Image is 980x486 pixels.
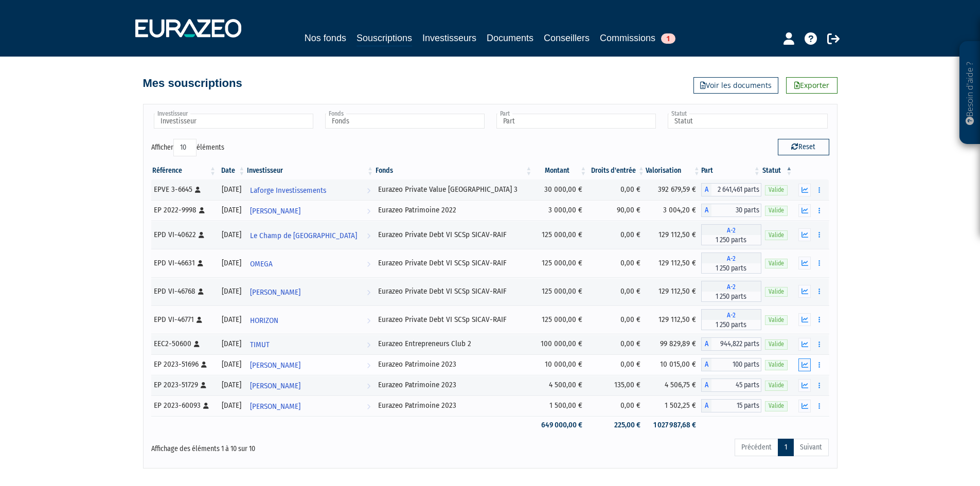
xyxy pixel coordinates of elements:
[701,183,761,196] div: A - Eurazeo Private Value Europe 3
[246,395,375,416] a: [PERSON_NAME]
[701,309,761,330] div: A-2 - Eurazeo Private Debt VI SCSp SICAV-RAIF
[250,181,326,200] span: Laforge Investissements
[533,221,587,249] td: 125 000,00 €
[173,139,197,156] select: Afficheréléments
[701,253,761,274] div: A-2 - Eurazeo Private Debt VI SCSp SICAV-RAIF
[367,311,370,330] i: Voir l'investisseur
[367,181,370,200] i: Voir l'investisseur
[151,162,218,179] th: Référence : activer pour trier la colonne par ordre croissant
[661,33,675,44] span: 1
[711,358,761,371] span: 100 parts
[964,47,976,139] p: Besoin d'aide ?
[221,338,242,349] div: [DATE]
[701,162,761,179] th: Part: activer pour trier la colonne par ordre croissant
[778,439,794,456] a: 1
[154,229,214,240] div: EPD VI-40622
[201,382,206,388] i: [Français] Personne physique
[701,358,761,371] div: A - Eurazeo Patrimoine 2023
[250,335,270,354] span: TIMUT
[533,162,587,179] th: Montant: activer pour trier la colonne par ordre croissant
[154,184,214,195] div: EPVE 3-6645
[701,320,761,330] span: 1 250 parts
[154,286,214,297] div: EPD VI-46768
[201,362,207,368] i: [Français] Personne physique
[221,400,242,411] div: [DATE]
[367,255,370,274] i: Voir l'investisseur
[587,375,645,395] td: 135,00 €
[701,309,761,320] span: A-2
[587,277,645,305] td: 0,00 €
[250,226,357,245] span: Le Champ de [GEOGRAPHIC_DATA]
[701,337,711,351] span: A
[367,397,370,416] i: Voir l'investisseur
[375,162,533,179] th: Fonds: activer pour trier la colonne par ordre croissant
[154,359,214,370] div: EP 2023-51696
[646,305,701,334] td: 129 112,50 €
[154,338,214,349] div: EEC2-50600
[587,162,645,179] th: Droits d'entrée: activer pour trier la colonne par ordre croissant
[198,289,204,295] i: [Français] Personne physique
[765,259,788,268] span: Valide
[533,179,587,200] td: 30 000,00 €
[198,260,203,266] i: [Français] Personne physique
[378,286,529,297] div: Eurazeo Private Debt VI SCSp SICAV-RAIF
[701,292,761,302] span: 1 250 parts
[250,283,300,302] span: [PERSON_NAME]
[646,375,701,395] td: 4 506,75 €
[250,202,300,221] span: [PERSON_NAME]
[250,255,273,274] span: OMEGA
[422,31,476,45] a: Investisseurs
[533,249,587,277] td: 125 000,00 €
[246,225,375,245] a: Le Champ de [GEOGRAPHIC_DATA]
[367,376,370,395] i: Voir l'investisseur
[246,334,375,354] a: TIMUT
[646,200,701,221] td: 3 004,20 €
[250,356,300,375] span: [PERSON_NAME]
[378,338,529,349] div: Eurazeo Entrepreneurs Club 2
[246,179,375,200] a: Laforge Investissements
[765,287,788,297] span: Valide
[701,204,761,217] div: A - Eurazeo Patrimoine 2022
[367,226,370,245] i: Voir l'investisseur
[711,399,761,412] span: 15 parts
[533,200,587,221] td: 3 000,00 €
[765,230,788,240] span: Valide
[600,31,675,45] a: Commissions1
[533,354,587,375] td: 10 000,00 €
[701,281,761,302] div: A-2 - Eurazeo Private Debt VI SCSp SICAV-RAIF
[587,221,645,249] td: 0,00 €
[533,334,587,354] td: 100 000,00 €
[701,263,761,274] span: 1 250 parts
[487,31,533,45] a: Documents
[250,311,278,330] span: HORIZON
[701,281,761,292] span: A-2
[154,380,214,390] div: EP 2023-51729
[786,77,838,94] a: Exporter
[378,205,529,215] div: Eurazeo Patrimoine 2022
[701,379,761,392] div: A - Eurazeo Patrimoine 2023
[250,376,300,395] span: [PERSON_NAME]
[701,253,761,263] span: A-2
[701,379,711,392] span: A
[701,183,711,196] span: A
[646,334,701,354] td: 99 829,89 €
[761,162,794,179] th: Statut : activer pour trier la colonne par ordre d&eacute;croissant
[533,375,587,395] td: 4 500,00 €
[367,283,370,302] i: Voir l'investisseur
[711,204,761,217] span: 30 parts
[151,438,425,454] div: Affichage des éléments 1 à 10 sur 10
[199,207,205,213] i: [Français] Personne physique
[195,187,201,193] i: [Français] Personne physique
[246,200,375,221] a: [PERSON_NAME]
[646,249,701,277] td: 129 112,50 €
[701,399,761,412] div: A - Eurazeo Patrimoine 2023
[378,258,529,268] div: Eurazeo Private Debt VI SCSp SICAV-RAIF
[154,314,214,325] div: EPD VI-46771
[765,206,788,215] span: Valide
[765,360,788,370] span: Valide
[250,397,300,416] span: [PERSON_NAME]
[367,202,370,221] i: Voir l'investisseur
[221,229,242,240] div: [DATE]
[646,221,701,249] td: 129 112,50 €
[154,258,214,268] div: EPD VI-46631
